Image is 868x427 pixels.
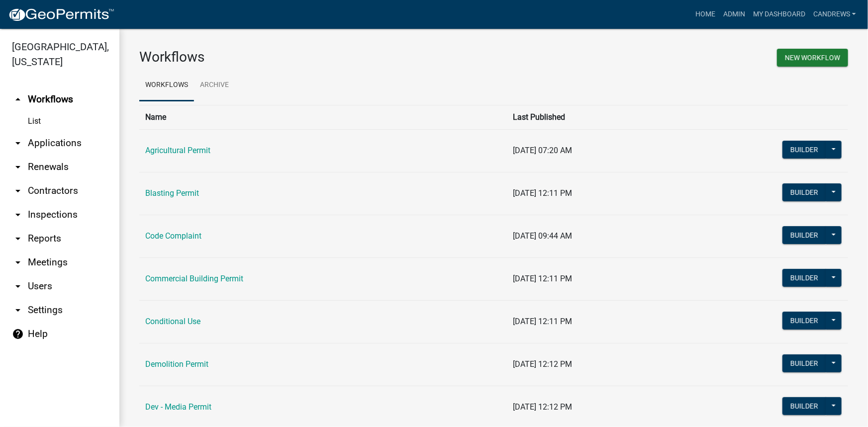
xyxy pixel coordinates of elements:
[145,359,208,369] a: Demolition Permit
[145,274,243,283] a: Commercial Building Permit
[513,274,572,283] span: [DATE] 12:11 PM
[12,304,24,316] i: arrow_drop_down
[782,183,826,201] button: Builder
[145,317,200,326] a: Conditional Use
[12,256,24,268] i: arrow_drop_down
[145,146,210,155] a: Agricultural Permit
[12,209,24,221] i: arrow_drop_down
[139,49,486,66] h3: Workflows
[507,105,725,129] th: Last Published
[809,5,860,24] a: candrews
[12,233,24,245] i: arrow_drop_down
[513,188,572,198] span: [DATE] 12:11 PM
[513,317,572,326] span: [DATE] 12:11 PM
[782,397,826,415] button: Builder
[12,93,24,105] i: arrow_drop_up
[145,402,211,412] a: Dev - Media Permit
[782,226,826,244] button: Builder
[12,161,24,173] i: arrow_drop_down
[782,269,826,287] button: Builder
[12,328,24,340] i: help
[139,105,507,129] th: Name
[513,146,572,155] span: [DATE] 07:20 AM
[12,185,24,197] i: arrow_drop_down
[782,354,826,372] button: Builder
[777,49,848,67] button: New Workflow
[513,231,572,241] span: [DATE] 09:44 AM
[719,5,749,24] a: Admin
[12,137,24,149] i: arrow_drop_down
[691,5,719,24] a: Home
[12,280,24,292] i: arrow_drop_down
[145,231,201,241] a: Code Complaint
[749,5,809,24] a: My Dashboard
[194,70,235,101] a: Archive
[145,188,199,198] a: Blasting Permit
[782,141,826,159] button: Builder
[782,312,826,330] button: Builder
[513,359,572,369] span: [DATE] 12:12 PM
[513,402,572,412] span: [DATE] 12:12 PM
[139,70,194,101] a: Workflows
